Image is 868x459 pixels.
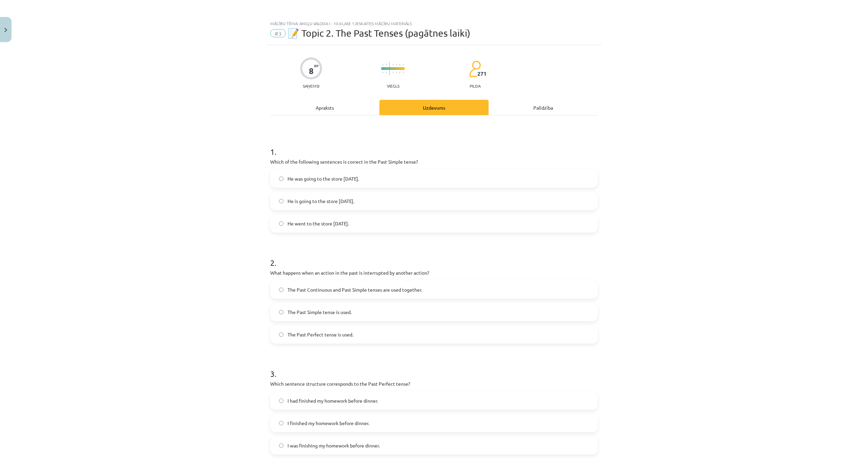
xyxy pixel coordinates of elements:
[379,100,489,115] div: Uzdevums
[279,421,283,425] input: I finished my homework before dinner.
[387,84,399,88] p: Viegls
[470,84,480,88] p: pilda
[288,220,349,227] span: He went to the store [DATE].
[288,397,378,404] span: I had finished my homework before dinner.
[279,288,283,292] input: The Past Continuous and Past Simple tenses are used together.
[270,357,598,378] h1: 3 .
[270,100,379,115] div: Apraksts
[279,177,283,181] input: He was going to the store [DATE].
[4,28,7,32] img: icon-close-lesson-0947bae3869378f0d4975bcd49f059093ad1ed9edebbc8119c70593378902aed.svg
[300,84,322,88] p: Saņemsi
[389,62,390,75] img: icon-long-line-d9ea69661e0d244f92f715978eff75569469978d946b2353a9bb055b3ed8787d.svg
[270,158,598,165] p: Which of the following sentences is correct in the Past Simple tense?
[279,332,283,337] input: The Past Perfect tense is used.
[396,72,397,73] img: icon-short-line-57e1e144782c952c97e751825c79c345078a6d821885a25fce030b3d8c18986b.svg
[270,29,286,37] span: #3
[279,443,283,448] input: I was finishing my homework before dinner.
[270,21,598,26] div: Mācību tēma: Angļu valoda i - 10.klase 1.ieskaites mācību materiāls
[288,331,353,338] span: The Past Perfect tense is used.
[489,100,598,115] div: Palīdzība
[399,64,400,66] img: icon-short-line-57e1e144782c952c97e751825c79c345078a6d821885a25fce030b3d8c18986b.svg
[270,246,598,267] h1: 2 .
[403,64,403,66] img: icon-short-line-57e1e144782c952c97e751825c79c345078a6d821885a25fce030b3d8c18986b.svg
[279,199,283,203] input: He is going to the store [DATE].
[270,269,598,276] p: What happens when an action in the past is interrupted by another action?
[314,64,318,68] span: XP
[396,64,397,66] img: icon-short-line-57e1e144782c952c97e751825c79c345078a6d821885a25fce030b3d8c18986b.svg
[393,72,393,73] img: icon-short-line-57e1e144782c952c97e751825c79c345078a6d821885a25fce030b3d8c18986b.svg
[288,442,380,449] span: I was finishing my homework before dinner.
[288,286,422,293] span: The Past Continuous and Past Simple tenses are used together.
[288,175,359,182] span: He was going to the store [DATE].
[288,420,369,427] span: I finished my homework before dinner.
[279,399,283,403] input: I had finished my homework before dinner.
[393,64,393,66] img: icon-short-line-57e1e144782c952c97e751825c79c345078a6d821885a25fce030b3d8c18986b.svg
[382,72,383,73] img: icon-short-line-57e1e144782c952c97e751825c79c345078a6d821885a25fce030b3d8c18986b.svg
[270,135,598,156] h1: 1 .
[399,72,400,73] img: icon-short-line-57e1e144782c952c97e751825c79c345078a6d821885a25fce030b3d8c18986b.svg
[279,310,283,314] input: The Past Simple tense is used.
[386,64,387,66] img: icon-short-line-57e1e144782c952c97e751825c79c345078a6d821885a25fce030b3d8c18986b.svg
[469,60,481,77] img: students-c634bb4e5e11cddfef0936a35e636f08e4e9abd3cc4e673bd6f9a4125e45ecb1.svg
[309,66,314,76] div: 8
[386,72,387,73] img: icon-short-line-57e1e144782c952c97e751825c79c345078a6d821885a25fce030b3d8c18986b.svg
[288,309,352,316] span: The Past Simple tense is used.
[270,380,598,387] p: Which sentence structure corresponds to the Past Perfect tense?
[288,27,470,39] span: 📝 Topic 2. The Past Tenses (pagātnes laiki)
[382,64,383,66] img: icon-short-line-57e1e144782c952c97e751825c79c345078a6d821885a25fce030b3d8c18986b.svg
[288,198,354,205] span: He is going to the store [DATE].
[279,221,283,226] input: He went to the store [DATE].
[477,71,487,77] span: 271
[403,72,403,73] img: icon-short-line-57e1e144782c952c97e751825c79c345078a6d821885a25fce030b3d8c18986b.svg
